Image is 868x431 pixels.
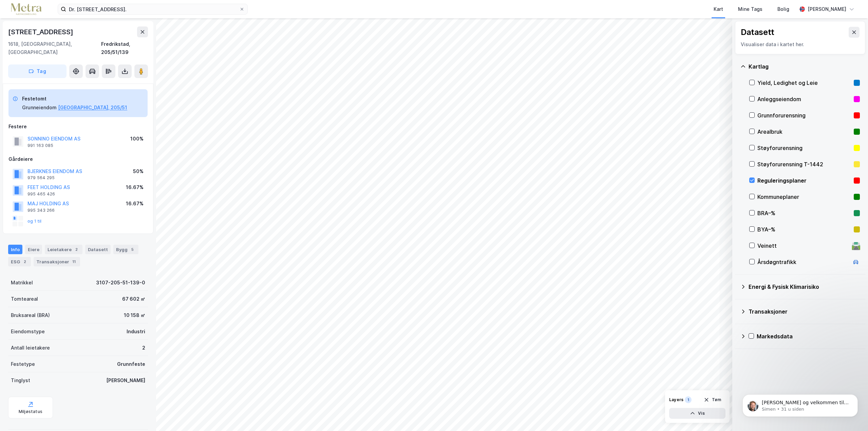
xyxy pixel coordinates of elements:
[757,128,851,136] div: Arealbruk
[113,245,138,254] div: Bygg
[11,360,35,368] div: Festetype
[757,225,851,233] div: BYA–%
[30,26,117,32] p: Message from Simen, sent 31 u siden
[8,155,148,163] div: Gårdeiere
[8,123,148,131] div: Festere
[45,245,82,254] div: Leietakere
[714,5,723,13] div: Kart
[757,209,851,217] div: BRA–%
[669,397,683,402] div: Layers
[124,311,145,319] div: 10 158 ㎡
[142,344,145,352] div: 2
[11,295,38,303] div: Tomteareal
[27,175,55,181] div: 979 564 295
[741,27,774,38] div: Datasett
[757,242,849,250] div: Veinett
[133,167,144,175] div: 50%
[22,104,57,112] div: Grunneiendom
[106,376,145,385] div: [PERSON_NAME]
[34,257,80,266] div: Transaksjoner
[749,283,860,291] div: Energi & Fysisk Klimarisiko
[669,408,725,419] button: Vis
[122,295,145,303] div: 67 602 ㎡
[8,26,75,37] div: [STREET_ADDRESS]
[8,64,67,78] button: Tag
[8,245,22,254] div: Info
[738,5,762,13] div: Mine Tags
[8,257,31,266] div: ESG
[27,208,55,213] div: 995 343 266
[19,409,42,414] div: Miljøstatus
[11,376,30,385] div: Tinglyst
[21,258,28,265] div: 2
[126,200,144,208] div: 16.67%
[749,307,860,316] div: Transaksjoner
[749,62,860,71] div: Kartlag
[11,344,50,352] div: Antall leietakere
[25,245,42,254] div: Eiere
[757,79,851,87] div: Yield, Ledighet og Leie
[101,40,148,56] div: Fredrikstad, 205/51/139
[851,241,861,250] div: 🛣️
[127,327,145,336] div: Industri
[757,95,851,103] div: Anleggseiendom
[757,332,860,340] div: Markedsdata
[71,258,77,265] div: 11
[808,5,846,13] div: [PERSON_NAME]
[27,143,53,148] div: 991 163 085
[73,246,80,253] div: 2
[30,20,116,52] span: [PERSON_NAME] og velkommen til Newsec Maps, [PERSON_NAME] det er du lurer på så er det bare å ta ...
[757,258,849,266] div: Årsdøgntrafikk
[117,360,145,368] div: Grunnfeste
[11,327,45,336] div: Eiendomstype
[732,380,868,428] iframe: Intercom notifications melding
[27,191,55,197] div: 995 465 426
[129,246,136,253] div: 5
[685,396,692,403] div: 1
[85,245,111,254] div: Datasett
[741,40,860,49] div: Visualiser data i kartet her.
[22,95,127,103] div: Festetomt
[8,40,101,56] div: 1618, [GEOGRAPHIC_DATA], [GEOGRAPHIC_DATA]
[757,176,851,185] div: Reguleringsplaner
[757,111,851,119] div: Grunnforurensning
[757,193,851,201] div: Kommuneplaner
[777,5,789,13] div: Bolig
[66,4,239,14] input: Søk på adresse, matrikkel, gårdeiere, leietakere eller personer
[757,144,851,152] div: Støyforurensning
[11,279,33,287] div: Matrikkel
[126,183,144,191] div: 16.67%
[11,311,50,319] div: Bruksareal (BRA)
[96,279,145,287] div: 3107-205-51-139-0
[757,160,851,168] div: Støyforurensning T-1442
[130,135,144,143] div: 100%
[58,104,127,112] button: [GEOGRAPHIC_DATA], 205/51
[11,3,41,15] img: metra-logo.256734c3b2bbffee19d4.png
[699,394,725,405] button: Tøm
